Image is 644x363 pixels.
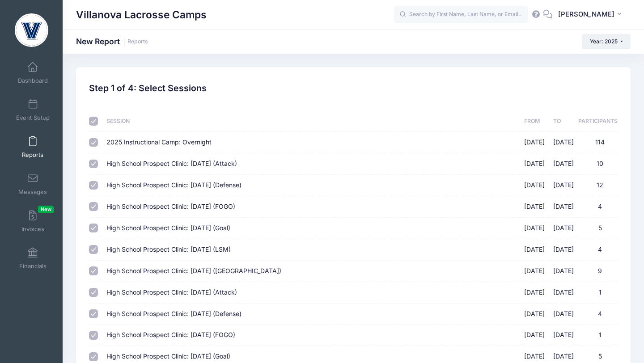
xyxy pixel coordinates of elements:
img: Villanova Lacrosse Camps [15,13,48,47]
span: High School Prospect Clinic: [DATE] (Attack) [106,288,237,296]
span: High School Prospect Clinic: [DATE] (Defense) [106,181,241,189]
h1: Villanova Lacrosse Camps [76,4,207,25]
span: High School Prospect Clinic: [DATE] (LSM) [106,245,231,253]
span: Reports [22,151,43,159]
td: [DATE] [520,239,549,261]
span: Invoices [21,225,44,233]
th: To [549,111,578,132]
td: [DATE] [549,218,578,239]
th: Participants [578,111,618,132]
h2: Step 1 of 4: Select Sessions [89,83,207,93]
span: [PERSON_NAME] [558,9,614,19]
td: 9 [578,261,618,282]
span: New [38,206,54,213]
a: Reports [127,38,148,45]
td: [DATE] [520,282,549,304]
span: Year: 2025 [590,38,618,45]
td: 1 [578,325,618,346]
td: [DATE] [549,175,578,196]
td: [DATE] [520,132,549,153]
span: Dashboard [18,77,48,84]
td: [DATE] [549,261,578,282]
td: 12 [578,175,618,196]
td: [DATE] [549,239,578,261]
td: 5 [578,218,618,239]
span: High School Prospect Clinic: [DATE] (Defense) [106,310,241,317]
td: [DATE] [520,196,549,218]
th: Session [102,111,520,132]
span: Messages [18,188,47,196]
span: High School Prospect Clinic: [DATE] (Attack) [106,160,237,167]
a: Event Setup [12,94,54,126]
th: From [520,111,549,132]
td: [DATE] [520,261,549,282]
td: 1 [578,282,618,304]
td: [DATE] [520,304,549,325]
span: 2025 Instructional Camp: Overnight [106,138,212,146]
td: 10 [578,153,618,175]
a: Reports [12,131,54,163]
span: Event Setup [16,114,50,122]
span: High School Prospect Clinic: [DATE] (Goal) [106,224,230,232]
td: 4 [578,239,618,261]
button: [PERSON_NAME] [552,4,631,25]
td: [DATE] [520,175,549,196]
td: 114 [578,132,618,153]
h1: New Report [76,37,148,46]
td: [DATE] [520,218,549,239]
td: [DATE] [549,325,578,346]
a: Financials [12,243,54,274]
td: [DATE] [549,196,578,218]
span: High School Prospect Clinic: [DATE] ([GEOGRAPHIC_DATA]) [106,267,281,274]
td: 4 [578,196,618,218]
td: [DATE] [520,153,549,175]
span: High School Prospect Clinic: [DATE] (Goal) [106,352,230,360]
td: [DATE] [549,153,578,175]
td: [DATE] [549,132,578,153]
span: High School Prospect Clinic: [DATE] (FOGO) [106,203,235,210]
td: [DATE] [520,325,549,346]
td: [DATE] [549,282,578,304]
a: Messages [12,169,54,200]
button: Year: 2025 [582,34,631,49]
a: Dashboard [12,57,54,89]
a: InvoicesNew [12,206,54,237]
td: 4 [578,304,618,325]
span: High School Prospect Clinic: [DATE] (FOGO) [106,331,235,338]
input: Search by First Name, Last Name, or Email... [394,6,528,24]
td: [DATE] [549,304,578,325]
span: Financials [19,262,47,270]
